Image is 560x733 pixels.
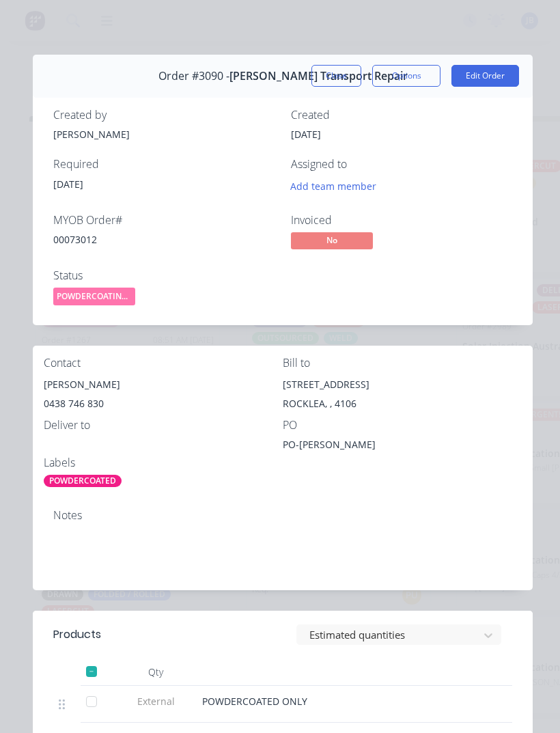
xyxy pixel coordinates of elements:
[291,109,512,122] div: Created
[283,177,384,195] button: Add team member
[372,65,440,87] button: Options
[291,177,384,195] button: Add team member
[44,357,283,370] div: Contact
[53,127,275,141] div: [PERSON_NAME]
[53,109,275,122] div: Created by
[115,659,197,686] div: Qty
[53,214,275,227] div: MYOB Order #
[283,437,453,456] div: PO-[PERSON_NAME]
[53,269,275,282] div: Status
[44,475,122,487] div: POWDERCOATED
[53,178,83,191] span: [DATE]
[53,158,275,171] div: Required
[291,232,373,249] span: No
[53,288,135,305] span: POWDERCOATING/S...
[202,695,307,708] span: POWDERCOATED ONLY
[44,375,283,419] div: [PERSON_NAME]0438 746 830
[44,375,283,394] div: [PERSON_NAME]
[283,375,522,394] div: [STREET_ADDRESS]
[120,694,191,708] span: External
[451,65,519,87] button: Edit Order
[53,509,512,522] div: Notes
[291,158,512,171] div: Assigned to
[291,214,512,227] div: Invoiced
[53,626,101,643] div: Products
[229,70,408,83] span: [PERSON_NAME] Transport Repair
[53,288,135,308] button: POWDERCOATING/S...
[53,232,275,247] div: 00073012
[283,419,522,432] div: PO
[44,456,283,469] div: Labels
[44,394,283,413] div: 0438 746 830
[283,375,522,419] div: [STREET_ADDRESS]ROCKLEA, , 4106
[158,70,229,83] span: Order #3090 -
[283,357,522,370] div: Bill to
[44,419,283,432] div: Deliver to
[283,394,522,413] div: ROCKLEA, , 4106
[291,128,321,141] span: [DATE]
[311,65,361,87] button: Close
